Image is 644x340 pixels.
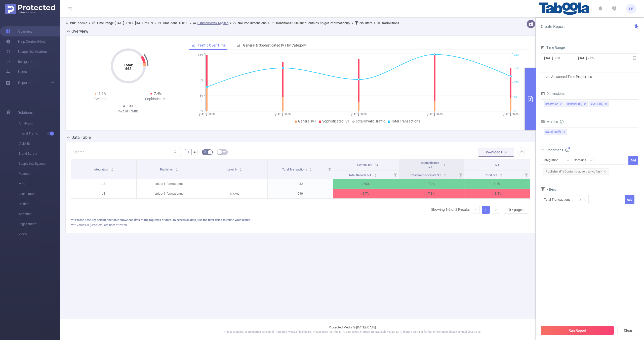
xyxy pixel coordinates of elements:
span: LB [629,4,633,14]
b: Conditions : [276,21,292,25]
tspan: 0 [514,110,515,113]
span: IVT [495,163,499,167]
span: Passport [19,169,60,179]
p: clicked [202,189,267,198]
i: icon: down [567,159,570,162]
span: Time Range [541,46,565,50]
span: Create Report [541,24,565,29]
p: This is a stable, in production version of Protected Media's dashboard. Please note that the MRC ... [73,330,631,334]
i: icon: caret-up [111,167,113,169]
tspan: 50 [514,95,517,99]
i: icon: caret-down [444,175,447,176]
span: Anti-Fraud [19,118,60,129]
div: 10 / page [507,206,522,214]
b: Time Range: [97,21,115,25]
span: 2.6% [98,92,106,96]
li: Integration [544,101,563,107]
span: % [187,150,189,154]
b: No Filters [359,21,373,25]
span: Publisher Contains 'spigot-informationup' [276,21,350,25]
span: Sophisticated IVT [421,161,439,169]
button: Download PDF [478,148,514,157]
span: Invalid Traffic [19,129,60,139]
li: Showing 1-2 of 2 Results [431,206,470,214]
i: icon: left [474,208,477,211]
p: 432 [268,179,333,189]
span: ✕ [563,129,565,135]
div: Sort [175,167,178,170]
div: Sort [111,167,114,170]
span: Sophisticated IVT [322,119,350,123]
tspan: 6% [200,78,203,82]
h2: Data Table [71,135,91,141]
span: Total General IVT [349,174,372,177]
i: icon: caret-down [111,169,113,171]
span: Invalid Traffic [544,129,567,135]
tspan: 100 [514,81,518,84]
p: 13.5% [464,189,530,198]
input: Start date [544,55,584,61]
li: Publisher (l1) [565,101,588,107]
p: 5.7% [333,189,399,198]
input: End date [578,55,618,61]
div: Sort [374,173,377,176]
i: icon: user [65,21,70,25]
li: 1 [482,206,490,214]
tspan: 662 [125,67,131,71]
div: Level 6 (l6) [590,101,603,107]
i: icon: caret-up [309,167,312,169]
a: Overview [6,26,32,36]
tspan: [DATE] 00:00 [503,113,518,116]
span: Visibility [19,139,60,149]
div: Sort [239,167,242,170]
i: icon: info-circle [560,120,563,123]
span: Video [19,229,60,239]
span: Total Invalid Traffic [356,119,385,123]
i: icon: line-chart [191,44,195,47]
div: ≥ [580,195,585,204]
p: spigot-informationup [137,189,202,198]
i: icon: down [522,208,525,212]
i: icon: right [494,208,497,211]
span: General IVT [357,163,373,167]
i: icon: caret-down [500,175,503,176]
i: icon: caret-up [374,173,377,175]
button: Add [628,156,638,165]
i: Filter menu [457,171,464,179]
b: Time Zone: [162,21,179,25]
span: Integration [94,168,109,171]
i: icon: close [584,103,586,106]
i: icon: caret-up [444,173,447,175]
a: 1 [482,206,490,214]
p: 230 [268,189,333,198]
tspan: 200 [514,54,518,57]
div: *** Please note, By default, the table above consists of the top rows of data. To access all data... [71,218,530,222]
button: Clear [617,326,639,335]
i: icon: bar-chart [237,44,240,47]
tspan: Total: [124,63,133,67]
span: Total IVT [485,174,498,177]
span: Brand Safety [19,149,60,159]
i: Filter menu [523,171,530,179]
div: Sophisticated [128,96,184,102]
i: icon: caret-up [239,167,242,169]
p: 8.1% [464,179,530,189]
tspan: [DATE] 00:00 [199,113,215,116]
span: Unified [19,199,60,209]
button: Add [625,195,634,204]
p: 7.8% [399,189,464,198]
tspan: [DATE] 00:00 [427,113,442,116]
span: Taboola [DATE] 00:00 - [DATE] 23:59 +00:00 [65,21,399,25]
tspan: 3% [200,94,203,97]
i: icon: caret-down [175,169,178,171]
div: Sort [309,167,312,170]
span: Filters [541,187,556,191]
span: MRC [19,179,60,189]
footer: Protected Media © [DATE]-[DATE] [60,319,644,340]
span: Traffic Over Time [198,43,226,47]
span: Attention [19,209,60,219]
span: > [188,21,193,25]
span: Dimensions [541,92,565,96]
img: Protected Media [5,4,55,14]
tspan: 11.1% [196,54,203,57]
